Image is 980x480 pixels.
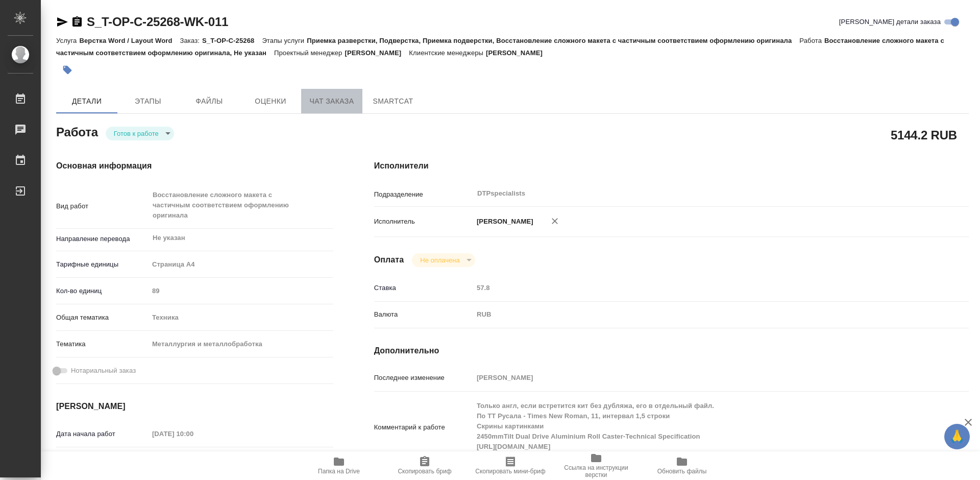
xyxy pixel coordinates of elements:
[553,451,639,480] button: Ссылка на инструкции верстки
[473,397,919,455] textarea: Только англ, если встретится кит без дубляжа, его в отдельный файл. По ТТ Русала - Times New Roma...
[468,451,553,480] button: Скопировать мини-бриф
[149,283,333,298] input: Пустое поле
[374,422,473,433] p: Комментарий к работе
[246,95,295,108] span: Оценки
[473,370,919,385] input: Пустое поле
[374,189,473,200] p: Подразделение
[106,127,174,140] div: Готов к работе
[274,49,345,57] p: Проектный менеджер
[409,49,486,57] p: Клиентские менеджеры
[56,201,149,211] p: Вид работ
[56,429,149,439] p: Дата начала работ
[374,160,969,172] h4: Исполнители
[374,309,473,320] p: Валюта
[111,129,162,138] button: Готов к работе
[544,210,566,232] button: Удалить исполнителя
[149,426,238,441] input: Пустое поле
[345,49,409,57] p: [PERSON_NAME]
[79,37,180,44] p: Верстка Word / Layout Word
[71,366,136,376] span: Нотариальный заказ
[262,37,307,44] p: Этапы услуги
[56,160,333,172] h4: Основная информация
[180,37,202,44] p: Заказ:
[56,286,149,296] p: Кол-во единиц
[374,254,404,266] h4: Оплата
[473,217,533,227] p: [PERSON_NAME]
[398,468,451,475] span: Скопировать бриф
[657,468,707,475] span: Обновить файлы
[296,451,382,480] button: Папка на Drive
[149,335,333,353] div: Металлургия и металлобработка
[559,464,633,478] span: Ссылка на инструкции верстки
[87,15,228,29] a: S_T-OP-C-25268-WK-011
[62,95,111,108] span: Детали
[382,451,468,480] button: Скопировать бриф
[56,16,68,28] button: Скопировать ссылку для ЯМессенджера
[486,49,550,57] p: [PERSON_NAME]
[307,37,799,44] p: Приемка разверстки, Подверстка, Приемка подверстки, Восстановление сложного макета с частичным со...
[307,95,356,108] span: Чат заказа
[56,313,149,323] p: Общая тематика
[944,424,970,449] button: 🙏
[417,256,462,265] button: Не оплачена
[149,256,333,273] div: Страница А4
[56,122,98,140] h2: Работа
[374,345,969,357] h4: Дополнительно
[56,234,149,244] p: Направление перевода
[948,426,966,447] span: 🙏
[369,95,418,108] span: SmartCat
[473,280,919,295] input: Пустое поле
[839,17,941,27] span: [PERSON_NAME] детали заказа
[374,373,473,383] p: Последнее изменение
[71,16,83,28] button: Скопировать ссылку
[149,309,333,326] div: Техника
[56,37,79,44] p: Услуга
[124,95,173,108] span: Этапы
[473,306,919,323] div: RUB
[56,400,333,413] h4: [PERSON_NAME]
[891,126,957,143] h2: 5144.2 RUB
[56,59,79,81] button: Добавить тэг
[56,259,149,270] p: Тарифные единицы
[374,217,473,227] p: Исполнитель
[56,339,149,349] p: Тематика
[185,95,234,108] span: Файлы
[639,451,725,480] button: Обновить файлы
[374,283,473,293] p: Ставка
[318,468,360,475] span: Папка на Drive
[412,253,475,267] div: Готов к работе
[202,37,262,44] p: S_T-OP-C-25268
[799,37,824,44] p: Работа
[475,468,545,475] span: Скопировать мини-бриф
